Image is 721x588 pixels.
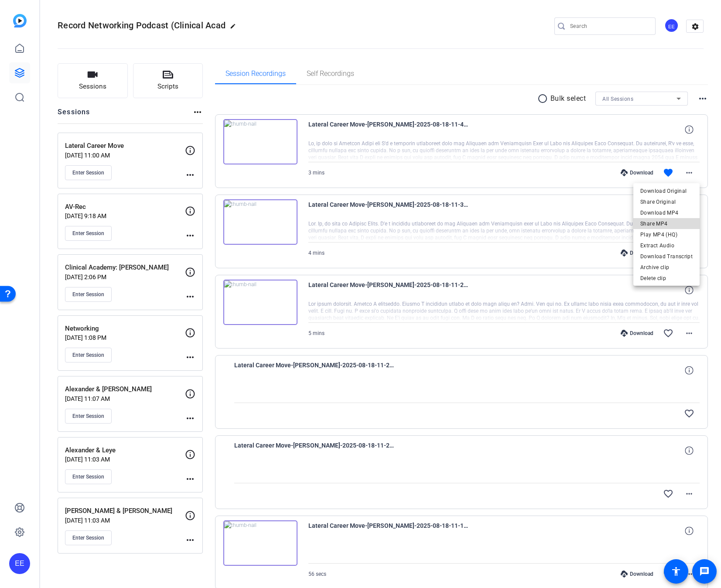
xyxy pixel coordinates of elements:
[640,219,693,229] span: Share MP4
[640,262,693,273] span: Archive clip
[640,251,693,262] span: Download Transcript
[640,197,693,207] span: Share Original
[640,240,693,251] span: Extract Audio
[640,208,693,218] span: Download MP4
[640,229,693,240] span: Play MP4 (HQ)
[640,273,693,284] span: Delete clip
[640,186,693,196] span: Download Original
